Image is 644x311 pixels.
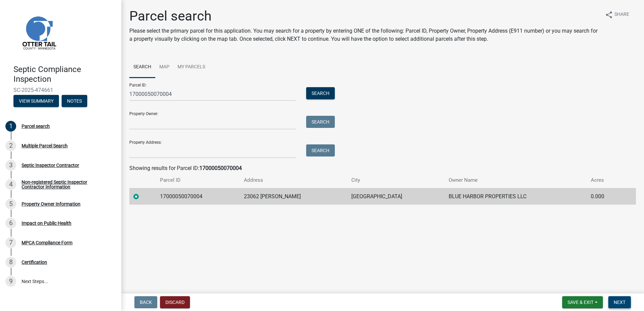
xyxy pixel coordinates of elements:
div: 9 [5,276,16,287]
th: Acres [587,172,622,188]
i: share [605,11,613,19]
td: [GEOGRAPHIC_DATA] [347,188,445,205]
span: Back [140,300,152,305]
strong: 17000050070004 [199,165,242,171]
div: 1 [5,121,16,132]
div: Multiple Parcel Search [22,143,68,148]
h1: Parcel search [129,8,600,24]
button: Back [134,296,157,308]
button: Next [608,296,631,308]
button: Save & Exit [562,296,603,308]
wm-modal-confirm: Summary [13,99,59,104]
button: Search [306,116,335,128]
div: Certification [22,260,47,265]
div: MPCA Compliance Form [22,240,72,245]
div: Impact on Public Health [22,221,71,226]
h4: Septic Compliance Inspection [13,65,116,84]
div: Parcel search [22,124,50,129]
button: Search [306,144,335,157]
a: Search [129,57,155,78]
button: shareShare [600,8,635,21]
td: 0.000 [587,188,622,205]
div: Showing results for Parcel ID: [129,164,636,172]
div: Septic Inspector Contractor [22,163,79,168]
span: Save & Exit [568,300,593,305]
wm-modal-confirm: Notes [62,99,87,104]
div: Property Owner Information [22,202,80,206]
a: My Parcels [173,57,209,78]
th: Address [240,172,347,188]
td: 23062 [PERSON_NAME] [240,188,347,205]
td: 17000050070004 [156,188,239,205]
div: 8 [5,257,16,268]
a: Map [155,57,173,78]
th: Owner Name [445,172,587,188]
div: 3 [5,160,16,171]
span: SC-2025-474661 [13,87,108,93]
th: City [347,172,445,188]
td: BLUE HARBOR PROPERTIES LLC [445,188,587,205]
button: Discard [160,296,190,308]
button: View Summary [13,95,59,107]
div: 2 [5,140,16,151]
div: 5 [5,199,16,209]
div: 6 [5,218,16,229]
div: Non-registered Septic Inspector Contractor Information [22,180,110,189]
div: 4 [5,179,16,190]
button: Notes [62,95,87,107]
button: Search [306,87,335,99]
img: Otter Tail County, Minnesota [13,7,64,58]
th: Parcel ID [156,172,239,188]
div: 7 [5,237,16,248]
span: Next [614,300,625,305]
span: Share [614,11,629,19]
p: Please select the primary parcel for this application. You may search for a property by entering ... [129,27,600,43]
